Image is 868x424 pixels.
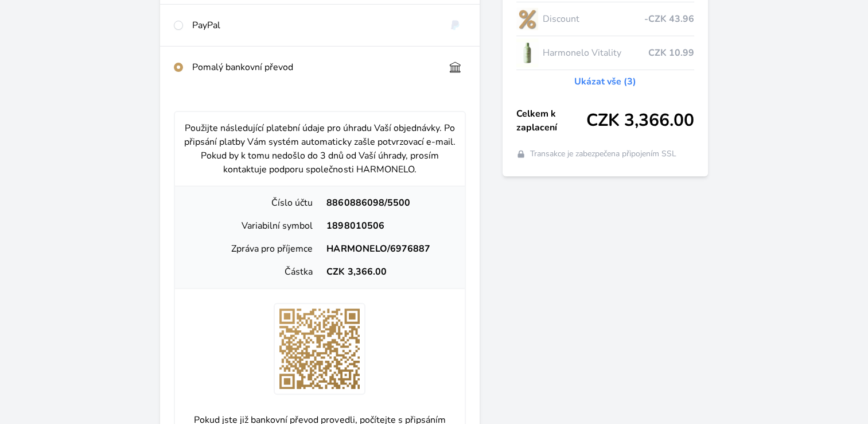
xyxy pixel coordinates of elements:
span: Transakce je zabezpečena připojením SSL [530,148,676,160]
div: HARMONELO/6976887 [320,242,456,256]
div: Zpráva pro příjemce [184,242,320,256]
img: paypal.svg [445,18,466,32]
div: Variabilní symbol [184,219,320,233]
div: PayPal [192,18,435,32]
span: -CZK 43.96 [644,12,694,26]
img: bankTransfer_IBAN.svg [445,60,466,74]
div: Číslo účtu [184,196,320,210]
div: 8860886098/5500 [320,196,456,210]
div: CZK 3,366.00 [320,265,456,279]
div: Pomalý bankovní převod [192,60,435,74]
a: Ukázat vše (3) [574,75,636,88]
img: CLEAN_VITALITY_se_stinem_x-lo.jpg [516,38,538,67]
span: Discount [543,12,644,26]
img: gA3yAD6X4IFbwwaiDD9tNLESHDwM+4pxo+bTRAoj+P0na8J5kXmHxAAAAAElFTkSuQmCC [274,303,365,395]
span: Harmonelo Vitality [543,46,648,60]
div: Částka [184,265,320,279]
p: Použijte následující platební údaje pro úhradu Vaší objednávky. Po připsání platby Vám systém aut... [184,121,456,176]
div: 1898010506 [320,219,456,233]
span: CZK 10.99 [648,46,694,60]
img: discount-lo.png [516,5,538,33]
span: CZK 3,366.00 [586,110,694,131]
span: Celkem k zaplacení [516,107,586,134]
